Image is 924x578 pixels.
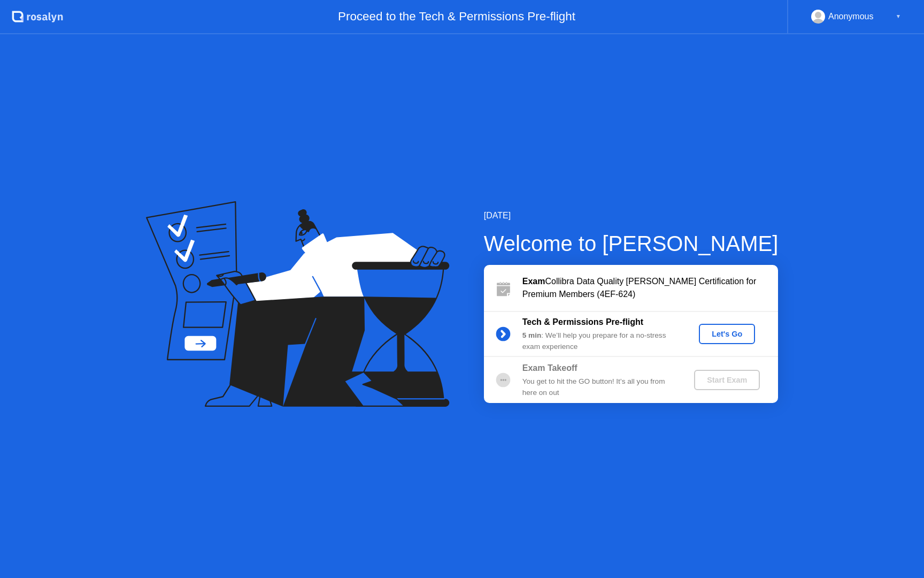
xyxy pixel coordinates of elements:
[522,331,542,339] b: 5 min
[896,10,901,24] div: ▼
[484,209,779,222] div: [DATE]
[522,330,676,352] div: : We’ll help you prepare for a no-stress exam experience
[522,376,676,398] div: You get to hit the GO button! It’s all you from here on out
[698,376,756,384] div: Start Exam
[484,227,779,260] div: Welcome to [PERSON_NAME]
[703,330,751,338] div: Let's Go
[699,324,755,344] button: Let's Go
[522,317,643,326] b: Tech & Permissions Pre-flight
[522,363,577,372] b: Exam Takeoff
[522,277,545,286] b: Exam
[694,370,760,390] button: Start Exam
[522,275,778,301] div: Collibra Data Quality [PERSON_NAME] Certification for Premium Members (4EF-624)
[828,10,874,24] div: Anonymous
